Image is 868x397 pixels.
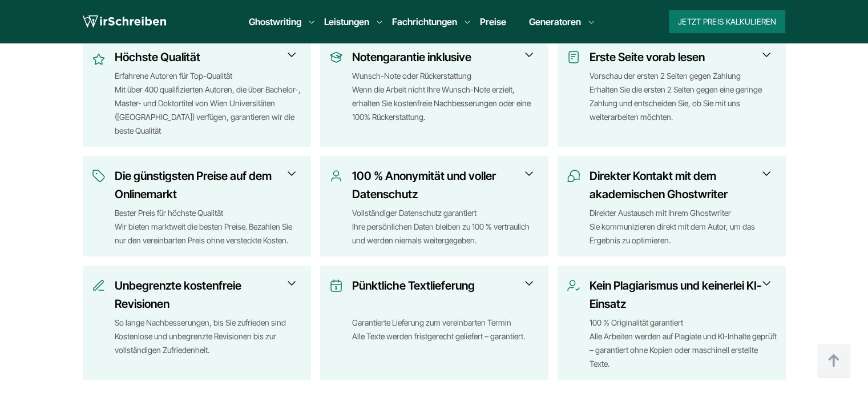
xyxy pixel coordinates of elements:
img: Notengarantie inklusive [329,50,343,64]
div: 100 % Originalität garantiert Alle Arbeiten werden auf Plagiate und KI-Inhalte geprüft – garantie... [590,316,777,371]
a: Fachrichtungen [392,15,457,29]
div: Vorschau der ersten 2 Seiten gegen Zahlung Erhalten Sie die ersten 2 Seiten gegen eine geringe Za... [590,69,777,138]
div: So lange Nachbesserungen, bis Sie zufrieden sind Kostenlose und unbegrenzte Revisionen bis zur vo... [115,316,302,371]
h3: Pünktliche Textlieferung [352,276,532,313]
img: 100 % Anonymität und voller Datenschutz [329,169,343,183]
img: Direkter Kontakt mit dem akademischen Ghostwriter [567,169,580,183]
div: Vollständiger Datenschutz garantiert Ihre persönlichen Daten bleiben zu 100 % vertraulich und wer... [352,206,539,247]
a: Preise [480,16,506,27]
h3: Unbegrenzte kostenfreie Revisionen [115,276,294,313]
button: Jetzt Preis kalkulieren [669,10,785,33]
h3: 100 % Anonymität und voller Datenschutz [352,167,532,203]
h3: Erste Seite vorab lesen [590,48,769,66]
h3: Kein Plagiarismus und keinerlei KI-Einsatz [590,276,769,313]
div: Garantierte Lieferung zum vereinbarten Termin Alle Texte werden fristgerecht geliefert – garantiert. [352,316,539,371]
img: Unbegrenzte kostenfreie Revisionen [92,279,106,292]
h3: Höchste Qualität [115,48,294,66]
h3: Direkter Kontakt mit dem akademischen Ghostwriter [590,167,769,203]
img: button top [817,344,851,378]
img: Kein Plagiarismus und keinerlei KI-Einsatz [567,279,580,292]
h3: Notengarantie inklusive [352,48,532,66]
div: Bester Preis für höchste Qualität Wir bieten marktweit die besten Preise. Bezahlen Sie nur den ve... [115,206,302,247]
a: Leistungen [324,15,369,29]
img: Die günstigsten Preise auf dem Onlinemarkt [92,169,106,183]
img: Pünktliche Textlieferung [329,279,343,292]
img: logo wirschreiben [83,13,166,30]
h3: Die günstigsten Preise auf dem Onlinemarkt [115,167,294,203]
a: Generatoren [529,15,581,29]
a: Ghostwriting [249,15,301,29]
div: Erfahrene Autoren für Top-Qualität Mit über 400 qualifizierten Autoren, die über Bachelor-, Maste... [115,69,302,138]
img: Höchste Qualität [92,50,106,69]
img: Erste Seite vorab lesen [567,50,580,64]
div: Wunsch-Note oder Rückerstattung Wenn die Arbeit nicht Ihre Wunsch-Note erzielt, erhalten Sie kost... [352,69,539,138]
div: Direkter Austausch mit Ihrem Ghostwriter Sie kommunizieren direkt mit dem Autor, um das Ergebnis ... [590,206,777,247]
